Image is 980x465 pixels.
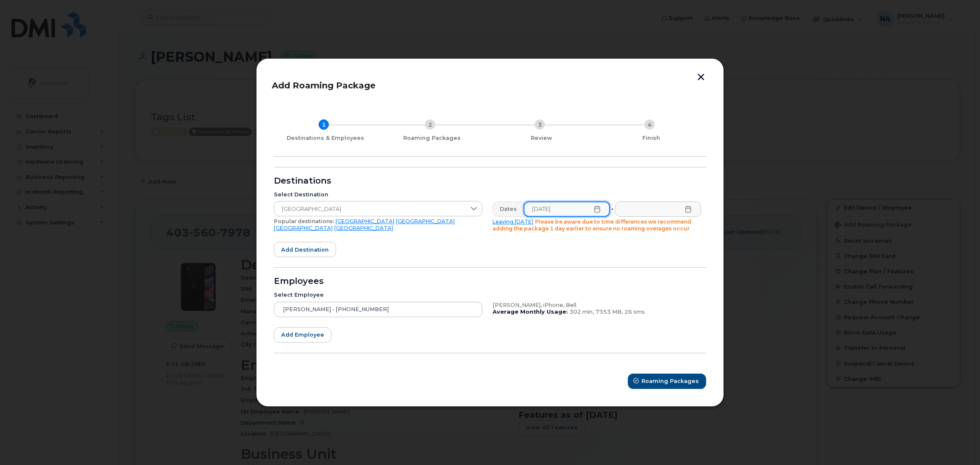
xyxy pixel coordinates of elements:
[396,218,455,224] a: [GEOGRAPHIC_DATA]
[570,309,594,315] span: 302 min,
[274,201,466,217] span: Mexico
[274,242,336,257] button: Add destination
[493,309,568,315] b: Average Monthly Usage:
[380,135,483,142] div: Roaming Packages
[274,302,482,317] input: Search device
[610,201,615,217] div: -
[493,218,691,232] span: Please be aware due to time differences we recommend adding the package 1 day earlier to ensure n...
[274,327,331,343] button: Add employee
[600,135,703,142] div: Finish
[425,119,435,130] div: 2
[274,178,706,184] div: Destinations
[493,218,533,225] a: Leaving [DATE]
[641,377,699,385] span: Roaming Packages
[535,119,545,130] div: 3
[336,218,394,224] a: [GEOGRAPHIC_DATA]
[272,80,376,91] span: Add Roaming Package
[524,201,610,217] input: Please fill out this field
[274,292,482,298] div: Select Employee
[628,374,706,389] button: Roaming Packages
[274,218,334,224] span: Popular destinations:
[334,225,393,231] a: [GEOGRAPHIC_DATA]
[490,135,593,142] div: Review
[595,309,623,315] span: 7353 MB,
[644,119,655,130] div: 4
[624,309,645,315] span: 26 sms
[281,331,324,339] span: Add employee
[493,302,701,309] div: [PERSON_NAME], iPhone, Bell
[281,246,329,254] span: Add destination
[274,191,482,198] div: Select Destination
[274,225,333,231] a: [GEOGRAPHIC_DATA]
[615,201,701,217] input: Please fill out this field
[274,278,706,285] div: Employees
